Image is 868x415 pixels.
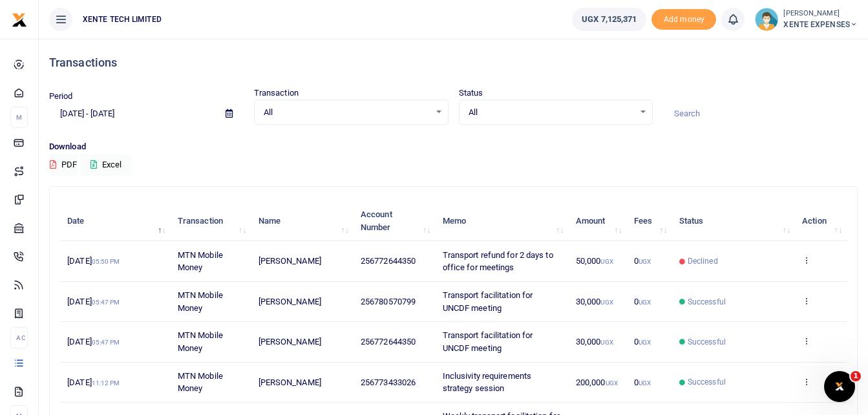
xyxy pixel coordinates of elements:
span: XENTE EXPENSES [783,19,858,30]
span: MTN Mobile Money [178,250,223,273]
small: 05:47 PM [92,339,120,346]
th: Name: activate to sort column ascending [251,201,353,241]
span: [DATE] [67,297,120,306]
h4: Transactions [49,56,858,70]
small: UGX [600,339,613,346]
span: Add money [651,9,716,30]
th: Amount: activate to sort column ascending [569,201,627,241]
small: 05:47 PM [92,299,120,306]
p: Download [49,140,858,154]
span: 0 [634,378,651,387]
span: Inclusivity requirements strategy session [443,371,531,394]
span: Transport facilitation for UNCDF meeting [443,330,533,353]
li: Ac [10,327,28,348]
span: 30,000 [576,297,613,306]
span: [PERSON_NAME] [259,337,321,346]
small: UGX [639,379,651,387]
span: 0 [634,297,651,306]
small: [PERSON_NAME] [783,8,858,19]
a: profile-user [PERSON_NAME] XENTE EXPENSES [755,8,858,31]
small: UGX [639,258,651,265]
span: 0 [634,337,651,346]
li: M [10,107,28,128]
span: 50,000 [576,256,613,266]
span: 30,000 [576,337,613,346]
span: [PERSON_NAME] [259,297,321,306]
span: Successful [688,336,726,348]
span: Transport refund for 2 days to office for meetings [443,250,553,273]
img: logo-small [12,12,27,28]
input: Search [663,103,858,125]
span: UGX 7,125,371 [582,13,637,26]
button: PDF [49,154,78,176]
small: UGX [639,339,651,346]
span: [PERSON_NAME] [259,378,321,387]
small: UGX [600,299,613,306]
span: 256772644350 [361,337,416,346]
label: Status [459,87,483,100]
span: Successful [688,296,726,308]
th: Memo: activate to sort column ascending [435,201,568,241]
span: MTN Mobile Money [178,290,223,313]
span: [PERSON_NAME] [259,256,321,266]
a: UGX 7,125,371 [572,8,646,31]
small: 11:12 PM [92,379,120,387]
small: UGX [639,299,651,306]
label: Transaction [254,87,299,100]
span: [DATE] [67,378,120,387]
a: Add money [651,14,716,23]
span: 256780570799 [361,297,416,306]
th: Action: activate to sort column ascending [795,201,847,241]
span: 200,000 [576,378,618,387]
span: 256773433026 [361,378,416,387]
th: Fees: activate to sort column ascending [627,201,672,241]
iframe: Intercom live chat [824,371,855,402]
li: Toup your wallet [651,9,716,30]
button: Excel [79,154,132,176]
span: All [264,106,430,119]
th: Account Number: activate to sort column ascending [354,201,436,241]
span: [DATE] [67,256,120,266]
input: select period [49,103,215,125]
small: UGX [606,379,618,387]
span: Transport facilitation for UNCDF meeting [443,290,533,313]
a: logo-small logo-large logo-large [12,14,27,24]
span: [DATE] [67,337,120,346]
small: UGX [600,258,613,265]
span: Declined [688,255,718,267]
li: Wallet ballance [567,8,651,31]
th: Transaction: activate to sort column ascending [171,201,251,241]
span: 0 [634,256,651,266]
span: MTN Mobile Money [178,330,223,353]
th: Status: activate to sort column ascending [672,201,795,241]
span: MTN Mobile Money [178,371,223,394]
span: 256772644350 [361,256,416,266]
label: Period [49,90,73,103]
span: All [469,106,635,119]
span: Successful [688,376,726,388]
img: profile-user [755,8,778,31]
span: XENTE TECH LIMITED [78,14,167,25]
th: Date: activate to sort column descending [60,201,171,241]
small: 05:50 PM [92,258,120,265]
span: 1 [851,371,861,381]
